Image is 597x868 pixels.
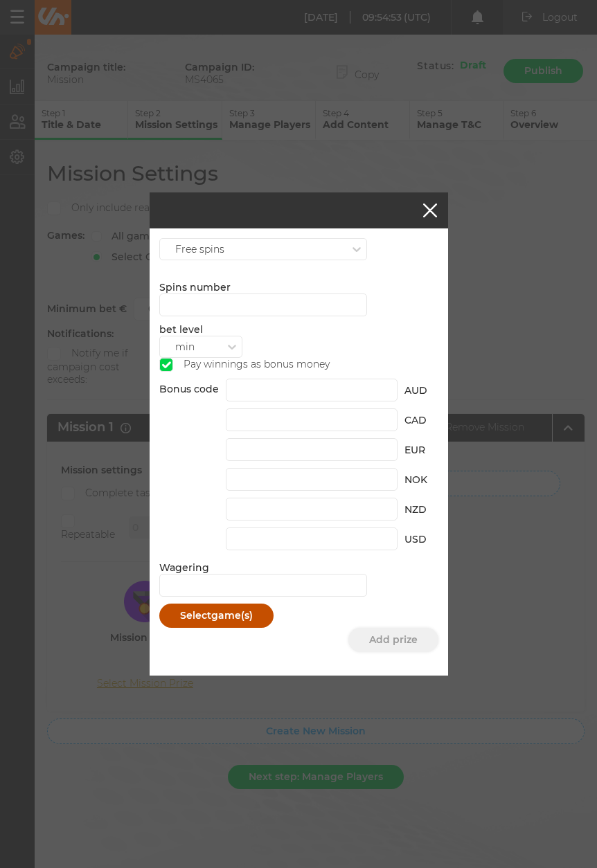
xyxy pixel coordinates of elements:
div: min [175,341,195,353]
p: Wagering [159,561,360,574]
label: Pay winnings as bonus money [159,358,330,372]
span: bet level [159,323,203,336]
span: NZD [404,503,427,516]
button: Add prize [348,628,438,652]
input: Pay winnings as bonus money [159,358,173,372]
button: Selectgame(s) [159,604,274,628]
span: CAD [404,414,427,426]
span: EUR [404,444,425,456]
p: Bonus code [159,383,219,557]
span: Spins number [159,281,231,293]
span: game(s) [211,609,253,622]
span: NOK [404,473,427,486]
span: USD [404,533,427,545]
span: AUD [404,384,427,397]
div: Free spins [175,244,224,255]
